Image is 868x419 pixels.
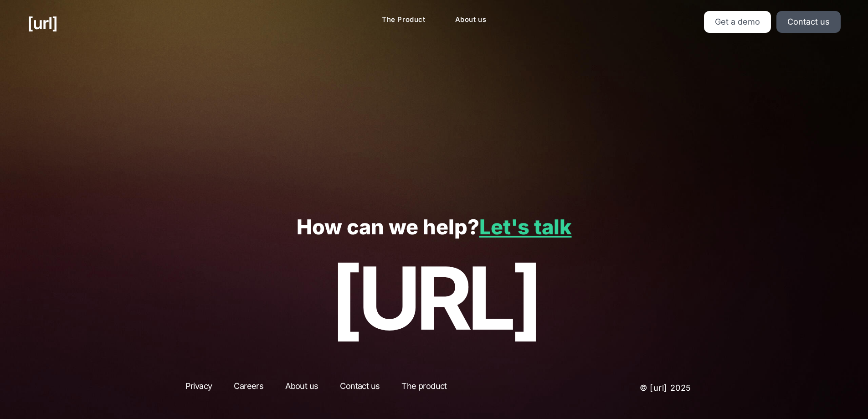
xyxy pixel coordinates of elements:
[393,380,455,396] a: The product
[704,11,771,33] a: Get a demo
[226,380,272,396] a: Careers
[776,11,841,33] a: Contact us
[177,380,221,396] a: Privacy
[479,214,572,239] a: Let's talk
[27,11,57,36] a: [URL]
[563,380,692,396] p: © [URL] 2025
[448,11,494,29] a: About us
[277,380,326,396] a: About us
[375,11,433,29] a: The Product
[27,249,841,347] p: [URL]
[27,216,841,239] p: How can we help?
[332,380,388,396] a: Contact us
